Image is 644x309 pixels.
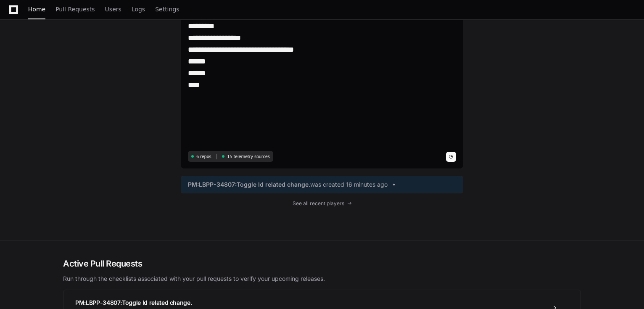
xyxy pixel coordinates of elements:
span: Settings [155,7,179,12]
h2: Active Pull Requests [63,258,581,269]
span: Users [105,7,121,12]
a: PM:LBPP-34807:Toggle Id related change.was created 16 minutes ago [188,180,456,189]
span: PM:LBPP-34807:Toggle Id related change. [75,299,192,306]
span: PM:LBPP-34807:Toggle Id related change. [188,180,310,189]
span: 6 repos [196,153,211,160]
p: Run through the checklists associated with your pull requests to verify your upcoming releases. [63,275,581,283]
span: See all recent players [293,200,344,207]
span: Logs [132,7,145,12]
a: See all recent players [181,200,463,207]
span: 15 telemetry sources [227,153,269,160]
span: Pull Requests [55,7,95,12]
span: was created 16 minutes ago [310,180,388,189]
span: Home [28,7,45,12]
